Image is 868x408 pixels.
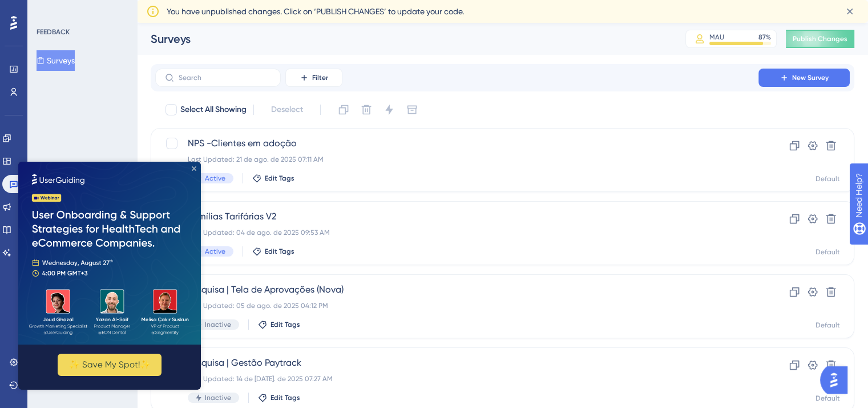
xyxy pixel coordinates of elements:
[167,5,464,18] span: You have unpublished changes. Click on ‘PUBLISH CHANGES’ to update your code.
[188,155,726,164] div: Last Updated: 21 de ago. de 2025 07:11 AM
[27,3,71,17] span: Need Help?
[205,320,231,329] span: Inactive
[180,103,247,117] span: Select All Showing
[793,34,847,43] span: Publish Changes
[815,394,840,403] div: Default
[39,192,143,214] button: ✨ Save My Spot!✨
[258,393,300,402] button: Edit Tags
[709,33,724,42] div: MAU
[205,247,225,256] span: Active
[179,74,271,82] input: Search
[258,320,300,329] button: Edit Tags
[37,27,70,37] div: FEEDBACK
[820,363,854,397] iframe: UserGuiding AI Assistant Launcher
[792,73,829,82] span: New Survey
[188,137,726,150] span: NPS -Clientes em adoção
[312,73,328,82] span: Filter
[758,69,850,87] button: New Survey
[188,356,726,370] span: Pesquisa | Gestão Paytrack
[151,31,657,47] div: Surveys
[271,393,300,402] span: Edit Tags
[271,320,300,329] span: Edit Tags
[815,247,840,257] div: Default
[188,374,726,383] div: Last Updated: 14 de [DATE]. de 2025 07:27 AM
[37,50,75,71] button: Surveys
[252,174,294,183] button: Edit Tags
[173,5,178,9] div: Close Preview
[261,99,313,120] button: Deselect
[758,33,771,42] div: 87 %
[815,174,840,183] div: Default
[271,103,303,117] span: Deselect
[265,247,294,256] span: Edit Tags
[285,69,342,87] button: Filter
[188,301,726,310] div: Last Updated: 05 de ago. de 2025 04:12 PM
[188,210,726,223] span: Famílias Tarifárias V2
[815,321,840,330] div: Default
[252,247,294,256] button: Edit Tags
[188,228,726,237] div: Last Updated: 04 de ago. de 2025 09:53 AM
[786,30,854,48] button: Publish Changes
[188,283,726,297] span: Pesquisa | Tela de Aprovações (Nova)
[265,174,294,183] span: Edit Tags
[205,393,231,402] span: Inactive
[205,174,225,183] span: Active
